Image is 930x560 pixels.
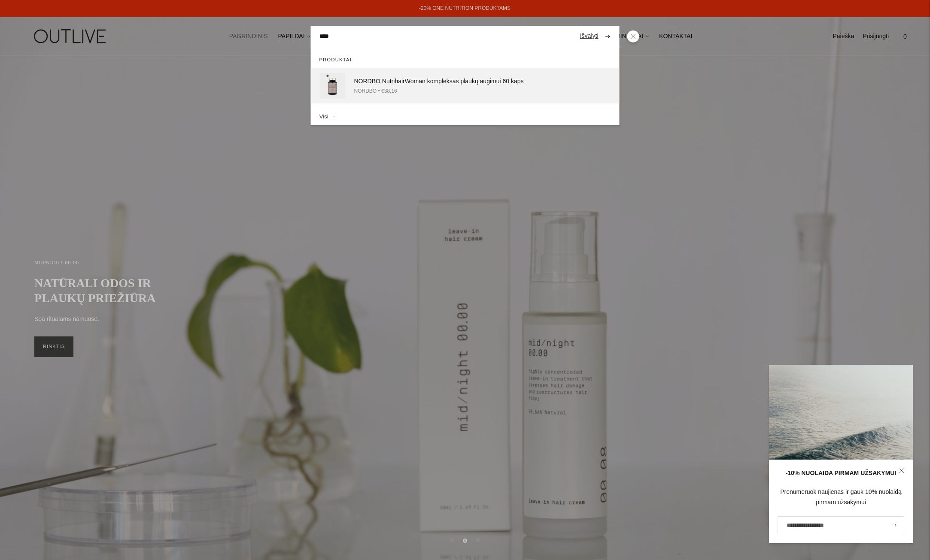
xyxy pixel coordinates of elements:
img: nordbo-nutrihair-woman_2_1_120x.png [320,73,346,99]
a: Išvalyti [580,31,599,41]
a: NORDBO NutrihairWoman kompleksas plaukų augimui 60 kaps NORDBO • €38,16 [311,68,620,103]
button: Visi → [319,113,336,120]
div: Produktai [311,47,620,69]
div: NORDBO Nutrihair n kompleksas plaukų augimui 60 kaps [354,76,559,87]
span: Woma [405,78,422,85]
div: Prenumeruok naujienas ir gauk 10% nuolaidą pirmam užsakymui [778,487,904,508]
div: NORDBO • €38,16 [354,87,559,96]
div: -10% NUOLAIDA PIRMAM UŽSAKYMUI [778,468,904,478]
